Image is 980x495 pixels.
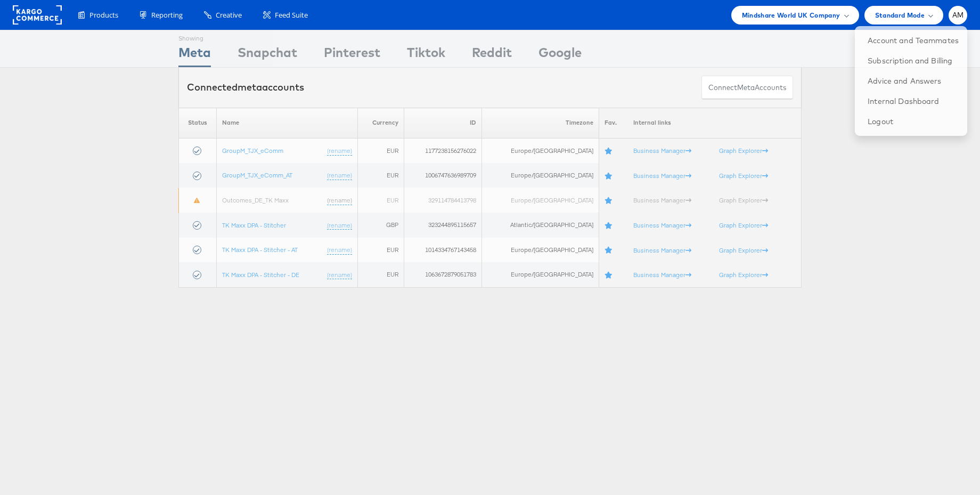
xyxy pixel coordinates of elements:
a: (rename) [327,270,352,279]
div: Showing [178,30,211,43]
th: Name [216,108,357,138]
a: Business Manager [633,147,691,155]
span: Products [89,10,118,20]
th: Timezone [481,108,599,138]
td: EUR [358,188,404,213]
span: Reporting [151,10,183,20]
a: Business Manager [633,196,691,204]
a: Graph Explorer [719,246,768,254]
td: Europe/[GEOGRAPHIC_DATA] [481,188,599,213]
td: 323244895115657 [404,213,482,238]
a: Graph Explorer [719,147,768,155]
a: (rename) [327,221,352,230]
td: Europe/[GEOGRAPHIC_DATA] [481,238,599,263]
a: Account and Teammates [868,35,959,46]
td: EUR [358,138,404,163]
td: 1063672879051783 [404,262,482,287]
a: (rename) [327,245,352,254]
div: Google [538,43,582,67]
a: Subscription and Billing [868,55,959,66]
td: 1014334767143458 [404,238,482,263]
a: (rename) [327,196,352,205]
div: Snapchat [238,43,297,67]
a: Outcomes_DE_TK Maxx [222,196,289,204]
a: Logout [868,116,959,127]
a: TK Maxx DPA - Stitcher - AT [222,245,298,253]
a: Graph Explorer [719,221,768,229]
td: Atlantic/[GEOGRAPHIC_DATA] [481,213,599,238]
a: Business Manager [633,246,691,254]
a: Business Manager [633,270,691,278]
td: 329114784413798 [404,188,482,213]
span: Standard Mode [875,10,925,21]
a: Business Manager [633,171,691,179]
th: Status [179,108,217,138]
td: 1177238156276022 [404,138,482,163]
td: EUR [358,262,404,287]
a: GroupM_TJX_eComm [222,146,283,154]
th: Currency [358,108,404,138]
a: (rename) [327,146,352,155]
span: Mindshare World UK Company [742,10,840,21]
div: Connected accounts [187,80,304,94]
a: GroupM_TJX_eComm_AT [222,171,292,179]
a: Graph Explorer [719,171,768,179]
a: Graph Explorer [719,270,768,278]
span: AM [952,12,964,19]
span: meta [238,81,262,93]
td: Europe/[GEOGRAPHIC_DATA] [481,138,599,163]
div: Tiktok [407,43,445,67]
div: Reddit [472,43,512,67]
span: Feed Suite [275,10,308,20]
td: Europe/[GEOGRAPHIC_DATA] [481,163,599,188]
button: ConnectmetaAccounts [701,76,793,100]
a: Graph Explorer [719,196,768,204]
a: TK Maxx DPA - Stitcher - DE [222,270,299,278]
td: 1006747636989709 [404,163,482,188]
div: Pinterest [324,43,380,67]
th: ID [404,108,482,138]
td: GBP [358,213,404,238]
a: Advice and Answers [868,76,959,86]
td: EUR [358,163,404,188]
a: (rename) [327,171,352,180]
td: EUR [358,238,404,263]
span: meta [737,83,755,93]
div: Meta [178,43,211,67]
a: TK Maxx DPA - Stitcher [222,221,286,229]
span: Creative [216,10,242,20]
td: Europe/[GEOGRAPHIC_DATA] [481,262,599,287]
a: Business Manager [633,221,691,229]
a: Internal Dashboard [868,96,959,107]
